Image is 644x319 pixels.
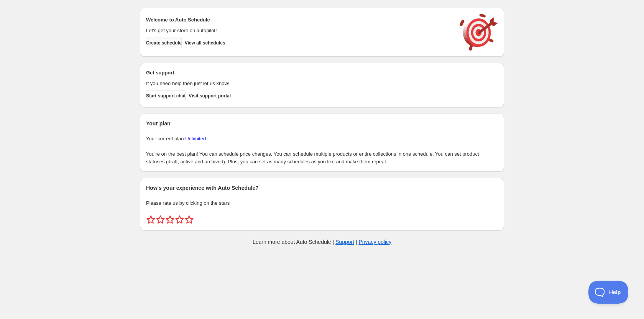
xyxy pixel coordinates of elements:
h2: Your plan [146,120,498,127]
a: Start support chat [146,90,186,101]
a: Unlimited [185,136,206,141]
iframe: Toggle Customer Support [588,281,629,304]
p: Learn more about Auto Schedule | | [253,238,391,246]
span: Start support chat [146,93,186,99]
span: Visit support portal [189,93,231,99]
p: Let's get your store on autopilot! [146,27,452,35]
p: You're on the best plan! You can schedule price changes. You can schedule multiple products or en... [146,150,498,166]
h2: Get support [146,69,452,77]
button: Create schedule [146,38,182,48]
span: View all schedules [185,40,225,46]
span: Create schedule [146,40,182,46]
a: Visit support portal [189,90,231,101]
button: View all schedules [185,38,225,48]
p: Your current plan: [146,135,498,143]
p: Please rate us by clicking on the stars [146,199,498,207]
p: If you need help then just let us know! [146,80,452,87]
a: Privacy policy [359,239,392,245]
h2: How's your experience with Auto Schedule? [146,184,498,192]
h2: Welcome to Auto Schedule [146,16,452,24]
a: Support [335,239,354,245]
